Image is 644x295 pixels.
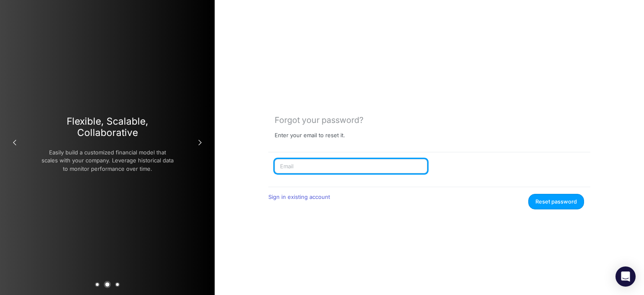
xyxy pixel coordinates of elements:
[528,194,584,209] button: Reset password
[6,134,23,151] button: Previous
[275,115,584,125] div: Forgot your password?
[192,134,208,151] button: Next
[115,282,119,287] button: 3
[615,266,636,287] div: Open Intercom Messenger
[104,281,111,288] button: 2
[40,115,174,138] h3: Flexible, Scalable, Collaborative
[275,159,427,173] input: Email
[275,132,345,139] p: Enter your email to reset it.
[95,282,99,287] button: 1
[268,193,330,200] a: Sign in existing account
[40,149,174,173] p: Easily build a customized financial model that scales with your company. Leverage historical data...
